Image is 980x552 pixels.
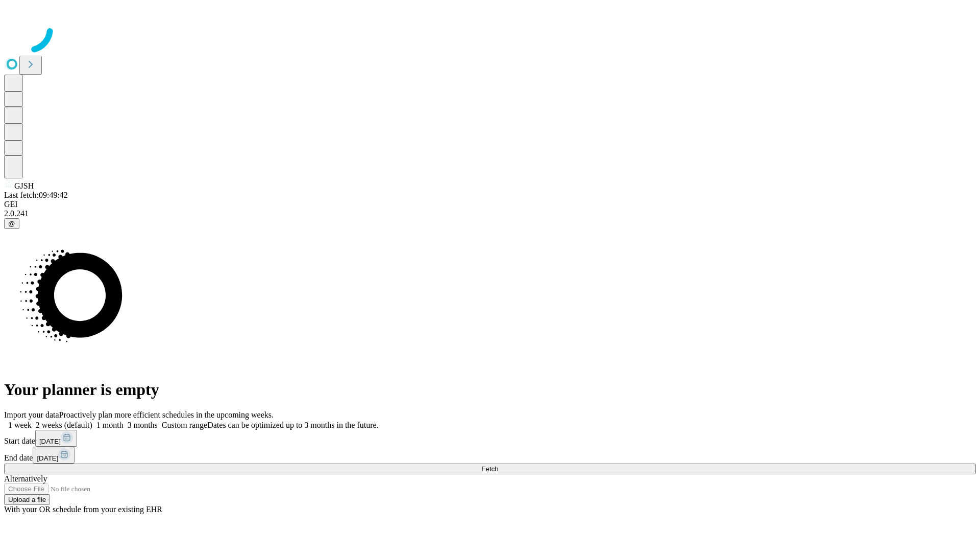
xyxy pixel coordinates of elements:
[207,421,378,429] span: Dates can be optimized up to 3 months in the future.
[35,430,77,447] button: [DATE]
[4,200,976,209] div: GEI
[4,447,976,464] div: End date
[4,474,47,483] span: Alternatively
[8,421,32,429] span: 1 week
[37,454,58,462] span: [DATE]
[4,410,59,419] span: Import your data
[4,380,976,399] h1: Your planner is empty
[162,421,207,429] span: Custom range
[36,421,92,429] span: 2 weeks (default)
[4,505,162,514] span: With your OR schedule from your existing EHR
[14,181,34,190] span: GJSH
[39,438,61,445] span: [DATE]
[4,209,976,218] div: 2.0.241
[481,465,498,473] span: Fetch
[4,494,50,505] button: Upload a file
[59,410,274,419] span: Proactively plan more efficient schedules in the upcoming weeks.
[4,464,976,474] button: Fetch
[4,191,68,199] span: Last fetch: 09:49:42
[128,421,158,429] span: 3 months
[8,220,15,227] span: @
[33,447,75,464] button: [DATE]
[4,430,976,447] div: Start date
[4,218,19,229] button: @
[96,421,124,429] span: 1 month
